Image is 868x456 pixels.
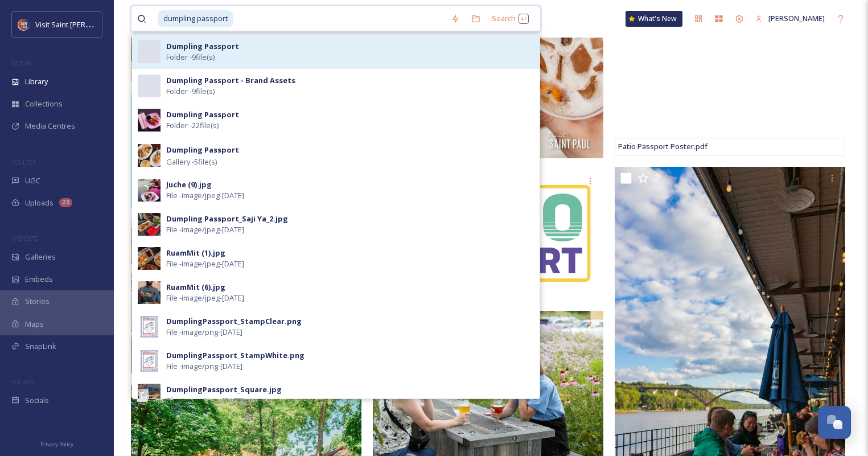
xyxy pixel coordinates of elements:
[166,384,282,395] div: DumplingPassport_Square.jpg
[166,293,244,303] span: File - image/jpeg - [DATE]
[59,198,72,207] div: 23
[25,175,40,186] span: UGC
[166,224,244,235] span: File - image/jpeg - [DATE]
[166,258,244,269] span: File - image/jpeg - [DATE]
[138,179,161,202] img: 1802d959-9d27-4931-9e6a-0182d81197d7.jpg
[25,198,54,208] span: Uploads
[768,13,825,23] span: [PERSON_NAME]
[138,281,161,304] img: a9d49fa1-f8c8-4b50-8801-71c0a2cbafce.jpg
[25,274,53,285] span: Embeds
[11,377,34,386] span: SOCIALS
[166,109,239,120] strong: Dumpling Passport
[25,395,49,406] span: Socials
[166,248,225,258] div: RuamMit (1).jpg
[25,98,63,109] span: Collections
[35,19,126,30] span: Visit Saint [PERSON_NAME]
[166,316,302,327] div: DumplingPassport_StampClear.png
[25,252,56,262] span: Galleries
[25,76,48,87] span: Library
[138,350,161,372] img: c5139938-b595-41e4-8b3b-2ce259ea85e9.jpg
[131,93,361,208] img: Patio Passport Banner.jpg
[486,7,534,30] div: Search
[25,341,56,352] span: SnapLink
[166,157,217,167] span: Gallery - 5 file(s)
[40,437,73,450] a: Privacy Policy
[11,59,31,67] span: MEDIA
[166,86,215,97] span: Folder - 9 file(s)
[166,145,239,155] strong: Dumpling Passport
[18,19,30,30] img: Visit%20Saint%20Paul%20Updated%20Profile%20Image.jpg
[166,395,244,406] span: File - image/jpeg - [DATE]
[25,296,50,307] span: Stories
[25,319,44,330] span: Maps
[166,75,295,85] strong: Dumpling Passport - Brand Assets
[166,282,225,293] div: RuamMit (6).jpg
[158,10,233,27] span: dumpling passport
[138,247,161,270] img: 1883c137-2f3b-4c39-8540-991e4437c322.jpg
[138,144,161,167] img: 7ae7b519-645f-4d06-ab63-6ec3dd32eafb.jpg
[138,384,161,406] img: 4b1aa0e4-e3e1-4a5c-9107-5c7b22bcd8a8.jpg
[138,213,161,236] img: 13317872-fcf2-4a2e-8961-4718fe6adbc5.jpg
[166,41,239,51] strong: Dumpling Passport
[750,7,830,30] a: [PERSON_NAME]
[618,141,707,151] span: Patio Passport Poster.pdf
[25,121,75,132] span: Media Centres
[166,327,242,338] span: File - image/png - [DATE]
[11,158,36,166] span: COLLECT
[166,120,219,131] span: Folder - 22 file(s)
[166,213,288,224] div: Dumpling Passport_Saji Ya_2.jpg
[818,406,851,439] button: Open Chat
[11,234,38,243] span: WIDGETS
[166,52,215,63] span: Folder - 9 file(s)
[626,11,682,27] a: What's New
[166,361,242,372] span: File - image/png - [DATE]
[131,220,361,373] img: SaintPaulBrewing (4).jpg
[40,441,73,448] span: Privacy Policy
[166,190,244,201] span: File - image/jpeg - [DATE]
[166,179,212,190] div: Juche (9).jpg
[138,109,161,132] img: 917ba6fe-abdd-44c7-9824-3c8c0cf26b6e.jpg
[166,350,305,361] div: DumplingPassport_StampWhite.png
[138,315,161,338] img: f0a3abc3-f1f3-4cbb-be2d-da7f2d7de496.jpg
